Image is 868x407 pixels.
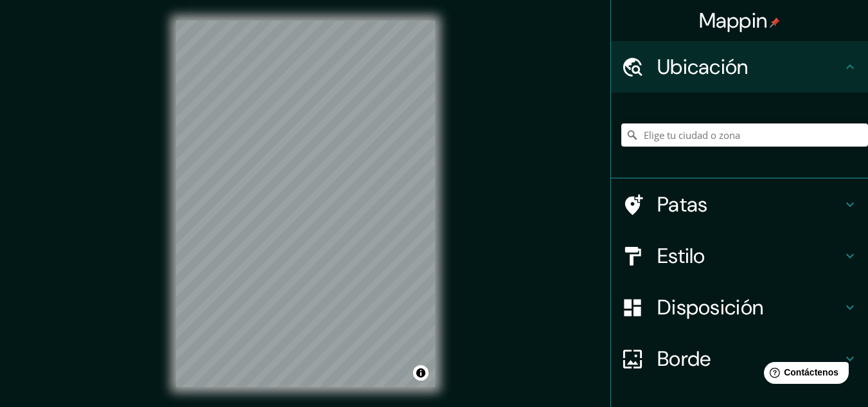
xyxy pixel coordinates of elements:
[657,294,763,321] font: Disposición
[176,21,435,387] canvas: Mapa
[657,242,705,269] font: Estilo
[413,365,429,381] button: Activar o desactivar atribución
[657,191,708,218] font: Patas
[611,41,868,93] div: Ubicación
[611,282,868,333] div: Disposición
[611,179,868,230] div: Patas
[754,357,854,393] iframe: Lanzador de widgets de ayuda
[657,345,711,372] font: Borde
[657,53,748,80] font: Ubicación
[611,333,868,384] div: Borde
[770,17,780,28] img: pin-icon.png
[611,230,868,282] div: Estilo
[621,123,868,147] input: Elige tu ciudad o zona
[699,7,768,34] font: Mappin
